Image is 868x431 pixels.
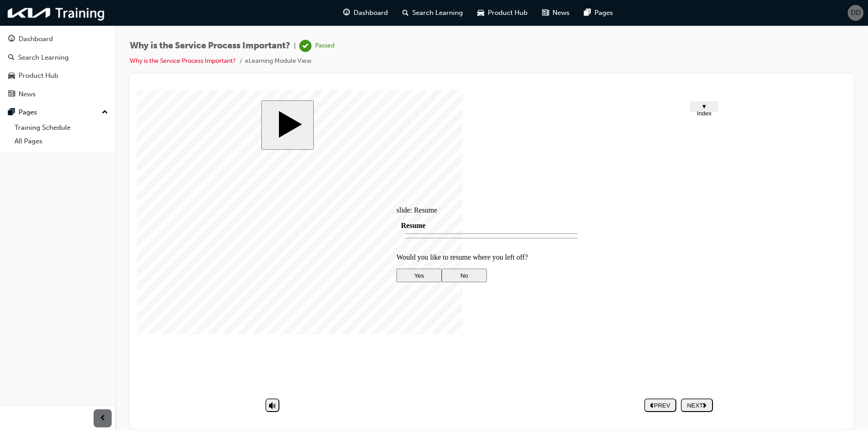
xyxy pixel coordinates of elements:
[8,109,15,117] span: pages-icon
[4,29,112,104] button: DashboardSearch LearningProduct HubNews
[259,163,449,171] p: Would you like to resume where you left off?
[470,4,535,22] a: car-iconProduct Hub
[4,86,112,103] a: News
[577,4,620,22] a: pages-iconPages
[99,413,106,424] span: prev-icon
[294,41,296,51] span: |
[552,8,570,18] span: News
[848,5,863,21] button: DD
[4,104,112,121] button: Pages
[315,42,335,50] div: Passed
[336,4,395,22] a: guage-iconDashboard
[8,72,15,80] span: car-icon
[11,134,112,148] a: All Pages
[594,8,613,18] span: Pages
[851,8,861,18] span: DD
[395,4,470,22] a: search-iconSearch Learning
[130,57,236,65] a: Why is the Service Process Important?
[259,179,305,192] button: Yes
[584,7,591,19] span: pages-icon
[102,107,108,118] span: up-icon
[477,7,484,19] span: car-icon
[402,7,409,19] span: search-icon
[535,4,577,22] a: news-iconNews
[5,4,108,22] img: kia-training
[11,121,112,135] a: Training Schedule
[19,34,53,44] div: Dashboard
[8,90,15,99] span: news-icon
[299,40,311,52] span: learningRecordVerb_PASS-icon
[19,107,37,118] div: Pages
[130,41,290,51] span: Why is the Service Process Important?
[264,132,288,139] span: Resume
[259,116,449,124] div: slide: Resume
[305,179,350,192] button: No
[542,7,549,19] span: news-icon
[354,8,388,18] span: Dashboard
[343,7,350,19] span: guage-icon
[4,31,112,47] a: Dashboard
[412,8,463,18] span: Search Learning
[4,49,112,66] a: Search Learning
[488,8,528,18] span: Product Hub
[19,71,58,81] div: Product Hub
[19,89,36,99] div: News
[8,54,14,62] span: search-icon
[245,56,311,66] li: eLearning Module View
[8,35,15,43] span: guage-icon
[18,52,69,63] div: Search Learning
[4,67,112,84] a: Product Hub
